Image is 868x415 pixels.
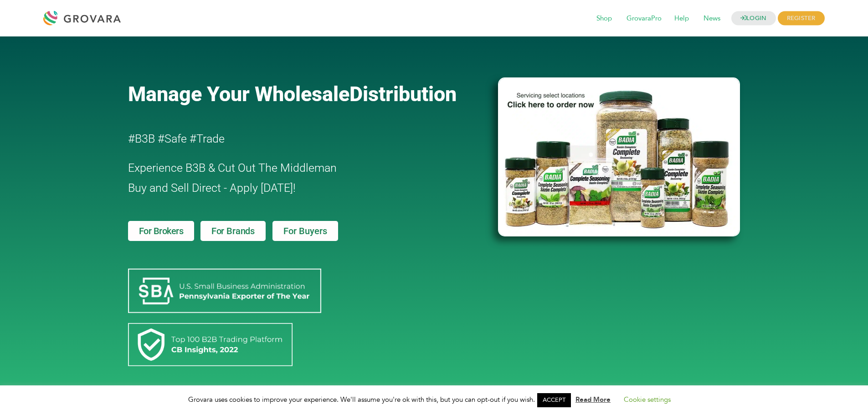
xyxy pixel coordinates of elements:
a: ACCEPT [537,393,571,407]
h2: #B3B #Safe #Trade [128,129,446,149]
span: Distribution [349,82,457,106]
a: LOGIN [731,11,776,26]
span: News [697,10,727,27]
a: For Brands [200,221,266,241]
a: Shop [590,14,618,24]
span: Experience B3B & Cut Out The Middleman [128,161,337,174]
span: Help [668,10,695,27]
a: Read More [575,395,611,404]
span: For Brokers [139,226,184,236]
span: GrovaraPro [620,10,668,27]
span: For Buyers [283,226,327,236]
span: Buy and Sell Direct - Apply [DATE]! [128,181,296,195]
a: Cookie settings [624,395,671,404]
a: For Buyers [272,221,338,241]
a: For Brokers [128,221,195,241]
a: Help [668,14,695,24]
span: REGISTER [778,11,825,26]
span: Grovara uses cookies to improve your experience. We'll assume you're ok with this, but you can op... [188,395,680,404]
a: GrovaraPro [620,14,668,24]
span: Shop [590,10,618,27]
span: For Brands [211,226,255,236]
span: Manage Your Wholesale [128,82,349,106]
a: News [697,14,727,24]
a: Manage Your WholesaleDistribution [128,82,483,106]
